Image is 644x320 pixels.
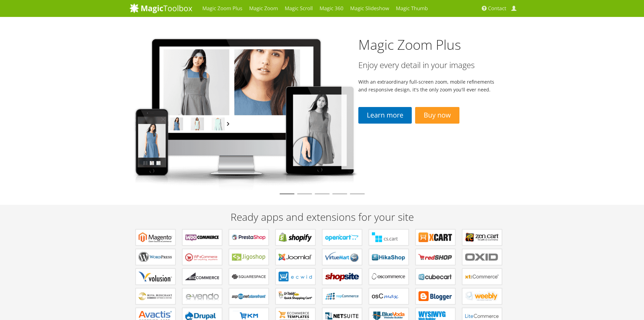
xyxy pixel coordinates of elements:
h2: Ready apps and extensions for your site [129,211,515,222]
b: Plugins for Zen Cart [465,232,499,242]
b: Extensions for GoDaddy Shopping Cart [279,291,312,301]
b: Extensions for OXID [465,252,499,262]
b: Plugins for WooCommerce [185,232,219,242]
b: Components for VirtueMart [325,252,359,262]
a: Plugins for WooCommerce [182,229,222,246]
b: Extensions for xt:Commerce [465,272,499,282]
img: MagicToolbox.com - Image tools for your website [129,3,192,13]
b: Extensions for Magento [139,232,172,242]
b: Extensions for ShopSite [325,272,359,282]
a: Plugins for WordPress [136,249,175,265]
b: Extensions for Blogger [419,291,452,301]
b: Apps for Shopify [279,232,312,242]
a: Magic Zoom Plus [358,35,461,54]
a: Modules for X-Cart [415,229,455,246]
b: Components for HikaShop [372,252,406,262]
a: Plugins for Zen Cart [462,229,502,246]
b: Plugins for Jigoshop [232,252,266,262]
img: magiczoomplus2-tablet.png [129,32,359,190]
b: Components for redSHOP [419,252,452,262]
a: Plugins for Jigoshop [229,249,269,265]
a: Add-ons for osCMax [369,288,409,304]
b: Add-ons for osCMax [372,291,406,301]
a: Extensions for OXID [462,249,502,265]
a: Add-ons for osCommerce [369,269,409,285]
b: Add-ons for CS-Cart [372,232,406,242]
a: Extensions for Magento [136,229,175,246]
b: Modules for PrestaShop [232,232,266,242]
a: Plugins for WP e-Commerce [182,249,222,265]
a: Components for VirtueMart [322,249,362,265]
b: Extensions for nopCommerce [325,291,359,301]
a: Modules for OpenCart [322,229,362,246]
b: Extensions for Squarespace [232,272,266,282]
a: Extensions for nopCommerce [322,288,362,304]
b: Extensions for Weebly [465,291,499,301]
a: Extensions for ECWID [276,269,315,285]
a: Extensions for GoDaddy Shopping Cart [276,288,315,304]
b: Extensions for Volusion [139,272,172,282]
a: Apps for Bigcommerce [182,269,222,285]
a: Extensions for Squarespace [229,269,269,285]
b: Plugins for WP e-Commerce [185,252,219,262]
b: Modules for X-Cart [419,232,452,242]
a: Plugins for CubeCart [415,269,455,285]
a: Extensions for ShopSite [322,269,362,285]
a: Components for Joomla [276,249,315,265]
a: Extensions for AspDotNetStorefront [229,288,269,304]
b: Extensions for e-vendo [185,291,219,301]
a: Extensions for Weebly [462,288,502,304]
b: Plugins for WordPress [139,252,172,262]
b: Apps for Bigcommerce [185,272,219,282]
a: Extensions for Volusion [136,269,175,285]
a: Components for redSHOP [415,249,455,265]
a: Buy now [415,107,459,124]
a: Extensions for xt:Commerce [462,269,502,285]
a: Components for HikaShop [369,249,409,265]
a: Modules for PrestaShop [229,229,269,246]
b: Extensions for ECWID [279,272,312,282]
b: Modules for OpenCart [325,232,359,242]
span: Contact [488,5,506,12]
b: Extensions for AspDotNetStorefront [232,291,266,301]
b: Extensions for Miva Merchant [139,291,172,301]
a: Extensions for Miva Merchant [136,288,175,304]
h3: Enjoy every detail in your images [358,61,498,69]
b: Components for Joomla [279,252,312,262]
a: Extensions for e-vendo [182,288,222,304]
a: Learn more [358,107,412,124]
b: Add-ons for osCommerce [372,272,406,282]
a: Extensions for Blogger [415,288,455,304]
a: Apps for Shopify [276,229,315,246]
a: Add-ons for CS-Cart [369,229,409,246]
p: With an extraordinary full-screen zoom, mobile refinements and responsive design, it's the only z... [358,78,498,93]
b: Plugins for CubeCart [419,272,452,282]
